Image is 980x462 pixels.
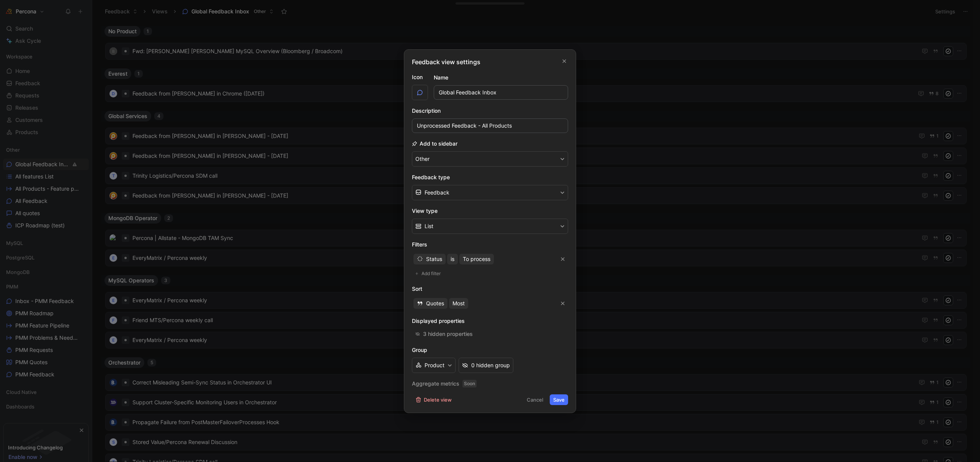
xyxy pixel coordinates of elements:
[412,139,457,148] h2: Add to sidebar
[412,394,455,405] button: Delete view
[412,185,568,200] button: Feedback
[413,254,446,264] button: Status
[412,57,480,66] h2: Feedback view settings
[459,254,494,264] button: To process
[423,329,473,339] div: 3 hidden properties
[463,255,490,264] span: To process
[412,240,568,249] h2: Filters
[413,298,448,309] button: Quotes
[412,358,456,373] button: Product
[421,270,441,277] span: Add filter
[412,219,568,234] button: List
[412,173,568,182] h2: Feedback type
[449,298,468,309] button: Most
[426,299,444,308] span: Quotes
[462,380,477,387] span: Soon
[434,85,568,100] input: Your view name
[412,206,568,216] h2: View type
[412,118,568,133] input: Your view description
[550,394,568,405] button: Save
[425,188,449,197] span: Feedback
[412,379,568,388] h2: Aggregate metrics
[412,345,568,355] h2: Group
[412,73,428,82] label: Icon
[412,329,476,339] button: 3 hidden properties
[426,255,442,264] span: Status
[434,73,448,82] h2: Name
[412,284,568,293] h2: Sort
[412,106,441,115] h2: Description
[459,358,513,373] button: 0 hidden group
[471,361,510,370] div: 0 hidden group
[412,269,445,278] button: Add filter
[451,255,454,264] span: is
[452,299,465,308] span: Most
[412,316,568,326] h2: Displayed properties
[447,254,458,264] button: is
[412,151,568,167] button: Other
[523,394,547,405] button: Cancel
